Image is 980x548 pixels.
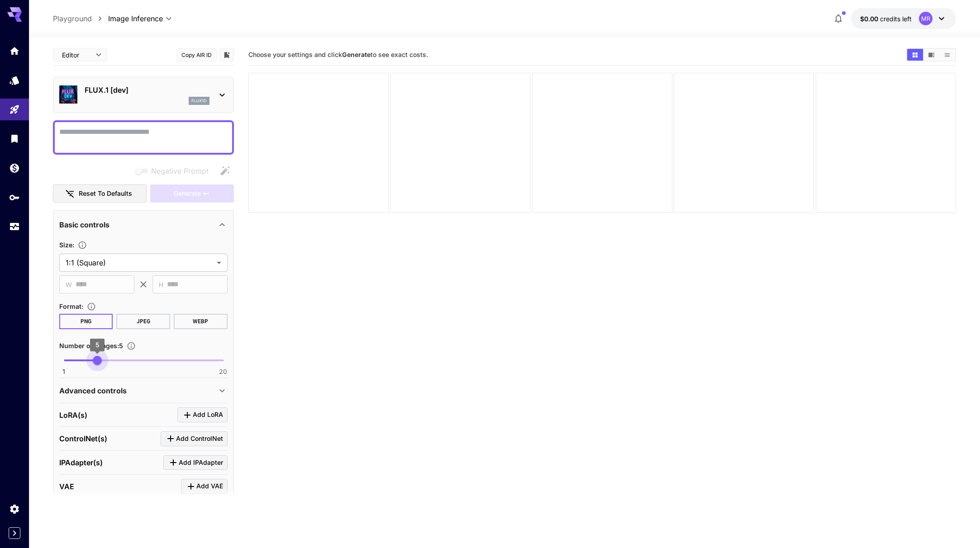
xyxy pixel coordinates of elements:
span: Add VAE [196,481,223,492]
p: IPAdapter(s) [59,457,103,468]
span: 1:1 (Square) [66,257,213,268]
span: W [66,279,72,290]
div: Wallet [9,162,20,174]
button: Expand sidebar [9,527,20,539]
button: Click to add IPAdapter [163,455,228,470]
button: Click to add VAE [181,479,228,494]
button: Adjust the dimensions of the generated image by specifying its width and height in pixels, or sel... [74,241,90,250]
p: VAE [59,481,74,492]
span: H [159,279,163,290]
p: flux1d [191,98,207,104]
button: Click to add LoRA [177,407,228,422]
div: Library [9,133,20,144]
button: Show media in grid view [907,49,923,61]
div: MR [919,12,932,25]
b: Generate [342,51,371,58]
button: Copy AIR ID [176,48,217,61]
div: Settings [9,503,20,515]
button: JPEG [116,314,170,329]
span: Editor [62,50,90,60]
div: Playground [9,104,20,115]
span: 20 [219,367,227,376]
div: API Keys [9,192,20,203]
div: $0.00 [860,14,912,24]
span: credits left [880,15,912,23]
p: LoRA(s) [59,410,87,420]
span: Negative Prompt [151,165,209,176]
div: Basic controls [59,214,228,236]
div: FLUX.1 [dev]flux1d [59,81,228,109]
button: PNG [59,314,113,329]
div: Models [9,75,20,86]
button: Add to library [223,49,231,60]
span: 5 [95,341,99,349]
div: Usage [9,221,20,232]
span: Add IPAdapter [179,457,223,468]
span: Number of images : 5 [59,342,123,350]
button: Show media in list view [939,49,955,61]
a: Playground [53,13,92,24]
span: Size : [59,241,74,249]
nav: breadcrumb [53,13,108,24]
button: Specify how many images to generate in a single request. Each image generation will be charged se... [123,341,139,350]
button: Reset to defaults [53,184,147,203]
div: Show media in grid viewShow media in video viewShow media in list view [906,48,956,61]
span: Negative prompts are not compatible with the selected model. [133,165,216,176]
span: Format : [59,302,83,310]
div: Advanced controls [59,380,228,402]
p: FLUX.1 [dev] [85,85,209,95]
p: Basic controls [59,219,109,230]
p: Advanced controls [59,385,127,396]
span: Add LoRA [193,409,223,420]
button: Show media in video view [923,49,939,61]
button: Click to add ControlNet [161,431,228,446]
span: Choose your settings and click to see exact costs. [248,51,428,58]
span: Image Inference [108,13,163,24]
span: $0.00 [860,15,880,23]
span: 1 [62,367,65,376]
button: WEBP [174,314,228,329]
span: Add ControlNet [176,433,223,444]
button: $0.00MR [851,8,956,29]
p: ControlNet(s) [59,433,107,444]
div: Home [9,45,20,57]
button: Choose the file format for the output image. [83,302,100,311]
